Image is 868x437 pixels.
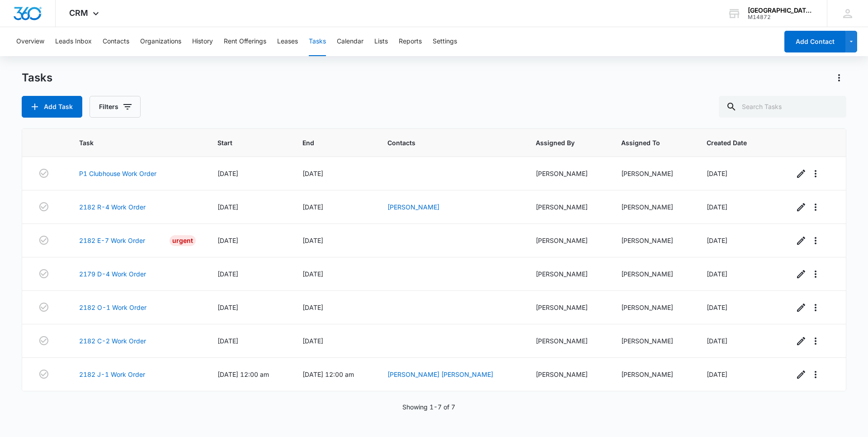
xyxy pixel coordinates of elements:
span: CRM [69,8,88,18]
div: [PERSON_NAME] [536,202,599,212]
span: [DATE] [217,237,238,244]
span: [DATE] [302,337,323,345]
div: [PERSON_NAME] [621,303,685,312]
button: Filters [90,96,141,118]
button: Lists [374,27,388,56]
input: Search Tasks [719,96,846,118]
button: Contacts [103,27,129,56]
div: [PERSON_NAME] [536,303,599,312]
div: [PERSON_NAME] [536,336,599,346]
span: [DATE] [302,203,323,211]
div: account name [748,7,814,14]
span: [DATE] [707,203,727,211]
span: [DATE] [707,337,727,345]
span: [DATE] [707,170,727,177]
a: 2182 J-1 Work Order [79,370,145,379]
a: 2182 E-7 Work Order [79,236,145,245]
p: Showing 1-7 of 7 [402,402,455,412]
button: Add Contact [784,31,845,52]
span: [DATE] [217,270,238,278]
button: Leases [277,27,298,56]
span: Task [79,138,183,147]
button: Rent Offerings [224,27,266,56]
button: Reports [399,27,422,56]
span: [DATE] 12:00 am [217,370,269,378]
a: 2182 C-2 Work Order [79,336,146,346]
button: Tasks [309,27,326,56]
button: Leads Inbox [55,27,92,56]
span: Created Date [707,138,759,147]
button: Add Task [22,96,82,118]
h1: Tasks [22,71,52,85]
span: End [302,138,353,147]
a: 2182 R-4 Work Order [79,202,146,212]
span: [DATE] [302,304,323,311]
span: Start [217,138,268,147]
div: [PERSON_NAME] [621,202,685,212]
div: [PERSON_NAME] [536,370,599,379]
span: Assigned To [621,138,672,147]
button: History [192,27,213,56]
div: [PERSON_NAME] [621,169,685,178]
div: Urgent [170,235,196,246]
div: [PERSON_NAME] [621,336,685,346]
a: 2182 O-1 Work Order [79,303,146,312]
div: [PERSON_NAME] [621,269,685,279]
button: Settings [433,27,457,56]
a: P1 Clubhouse Work Order [79,169,156,178]
div: [PERSON_NAME] [621,370,685,379]
div: [PERSON_NAME] [536,236,599,245]
a: [PERSON_NAME] [PERSON_NAME] [387,370,493,378]
span: [DATE] [302,270,323,278]
span: Contacts [387,138,500,147]
span: [DATE] [707,370,727,378]
span: [DATE] [217,304,238,311]
a: 2179 D-4 Work Order [79,269,146,279]
button: Actions [832,71,846,85]
button: Overview [16,27,44,56]
span: [DATE] [707,304,727,311]
span: [DATE] [217,203,238,211]
span: [DATE] 12:00 am [302,370,354,378]
div: [PERSON_NAME] [621,236,685,245]
a: [PERSON_NAME] [387,203,439,211]
span: [DATE] [707,270,727,278]
button: Calendar [337,27,363,56]
span: [DATE] [302,170,323,177]
span: [DATE] [217,337,238,345]
span: [DATE] [217,170,238,177]
button: Organizations [140,27,181,56]
span: [DATE] [707,237,727,244]
div: account id [748,14,814,20]
div: [PERSON_NAME] [536,269,599,279]
span: Assigned By [536,138,586,147]
div: [PERSON_NAME] [536,169,599,178]
span: [DATE] [302,237,323,244]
